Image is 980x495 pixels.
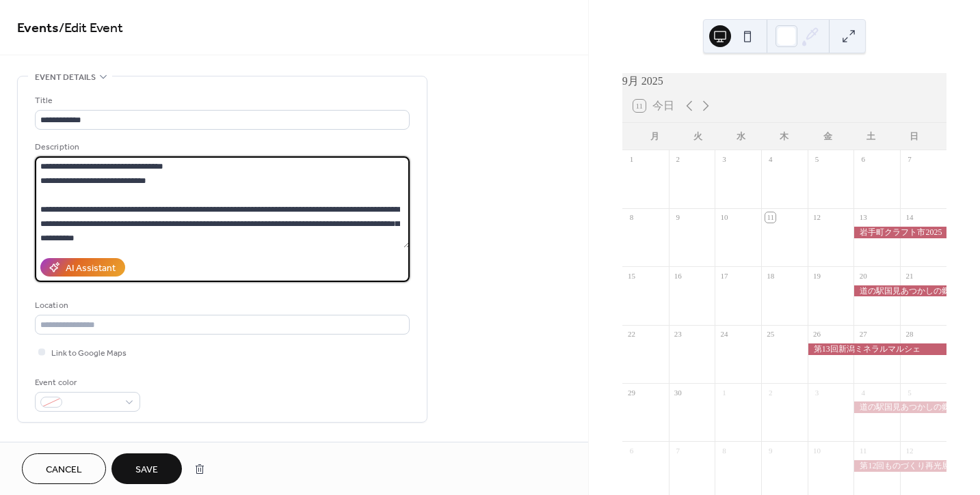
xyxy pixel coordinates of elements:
div: 18 [765,270,776,281]
div: 9 [673,212,683,223]
div: 3 [719,154,729,165]
div: 26 [812,329,822,339]
button: AI Assistant [40,258,125,277]
div: 19 [812,270,822,281]
div: 23 [673,329,683,339]
div: 25 [765,329,776,339]
div: 月 [633,123,676,150]
div: Description [35,140,407,154]
span: Event details [35,70,96,85]
div: 道の駅国見あつかしの郷 [853,401,946,413]
div: 15 [626,270,637,281]
div: 27 [858,329,868,339]
div: AI Assistant [66,261,116,276]
div: 9 [765,445,776,455]
div: 21 [904,270,914,281]
div: 7 [673,445,683,455]
div: 7 [904,154,914,165]
div: 8 [719,445,729,455]
button: Cancel [22,453,106,484]
div: 22 [626,329,637,339]
div: Title [35,94,407,108]
div: 14 [904,212,914,223]
a: Events [17,15,59,42]
div: 木 [763,123,806,150]
div: 20 [858,270,868,281]
div: 1 [626,154,637,165]
div: 9月 2025 [622,73,946,89]
div: 1 [719,387,729,397]
div: 火 [676,123,719,150]
div: 30 [673,387,683,397]
span: Link to Google Maps [51,346,127,360]
div: 12 [904,445,914,455]
div: 16 [673,270,683,281]
div: 11 [858,445,868,455]
div: 第12回ものづくり再光展 [853,460,946,472]
div: 28 [904,329,914,339]
div: 13 [858,212,868,223]
div: 10 [719,212,729,223]
button: Save [111,453,182,484]
div: 12 [812,212,822,223]
div: 24 [719,329,729,339]
span: Date and time [35,439,96,453]
div: 岩手町クラフト市2025 [853,227,946,238]
div: 水 [719,123,763,150]
span: / Edit Event [59,15,123,42]
span: Cancel [46,463,82,477]
div: 17 [719,270,729,281]
div: 第13回新潟ミネラルマルシェ [808,343,946,355]
div: 5 [904,387,914,397]
div: 土 [849,123,892,150]
div: 10 [812,445,822,455]
div: 6 [626,445,637,455]
div: 2 [673,154,683,165]
div: 3 [812,387,822,397]
div: 29 [626,387,637,397]
div: 4 [858,387,868,397]
div: 6 [858,154,868,165]
div: 金 [806,123,849,150]
div: 2 [765,387,776,397]
div: 4 [765,154,776,165]
div: 日 [892,123,936,150]
div: 11 [765,212,776,223]
div: 8 [626,212,637,223]
div: Event color [35,376,137,390]
span: Save [135,463,158,477]
div: 道の駅国見あつかしの郷 [853,285,946,297]
div: 5 [812,154,822,165]
div: Location [35,298,407,313]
